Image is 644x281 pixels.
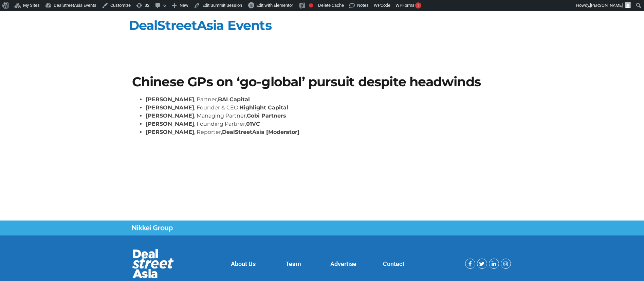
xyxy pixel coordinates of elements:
[222,129,299,135] strong: DealStreetAsia [Moderator]
[246,121,260,127] strong: 01VC
[146,129,194,135] strong: [PERSON_NAME]
[247,112,286,119] strong: Gobi Partners
[330,260,356,267] a: Advertise
[146,112,512,120] li: , Managing Partner,
[286,260,301,267] a: Team
[132,75,512,88] h1: Chinese GPs on ‘go-global’ pursuit despite headwinds
[256,3,293,8] span: Edit with Elementor
[146,104,512,112] li: , Founder & CEO,
[146,121,194,127] strong: [PERSON_NAME]
[129,17,272,33] a: DealStreetAsia Events
[146,104,194,111] strong: [PERSON_NAME]
[146,120,512,128] li: , Founding Partner,
[309,3,313,7] div: Focus keyphrase not set
[146,128,512,136] li: , Reporter,
[239,104,288,111] strong: Highlight Capital
[146,112,194,119] strong: [PERSON_NAME]
[590,3,623,8] span: [PERSON_NAME]
[231,260,256,267] a: About Us
[218,96,250,103] strong: BAI Capital
[415,2,421,8] div: 3
[383,260,404,267] a: Contact
[146,96,194,103] strong: [PERSON_NAME]
[146,95,512,104] li: , Partner,
[132,225,173,232] img: Nikkei Group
